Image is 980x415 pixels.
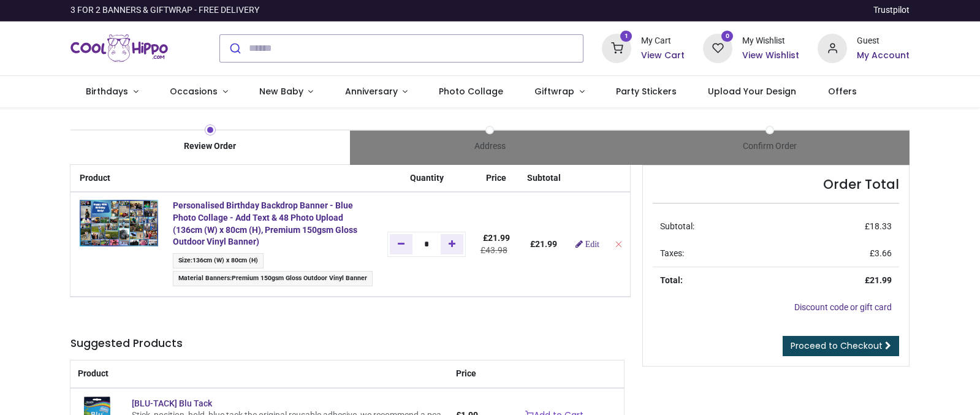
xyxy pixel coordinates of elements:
[742,50,799,62] a: View Wishlist
[708,85,796,97] span: Upload Your Design
[791,340,883,352] span: Proceed to Checkout
[173,271,373,286] span: :
[259,85,303,97] span: New Baby
[865,221,892,231] span: £
[534,85,574,97] span: Giftwrap
[614,239,623,249] a: Remove from cart
[828,85,857,97] span: Offers
[473,165,520,192] th: Price
[178,274,230,282] span: Material Banners
[329,76,424,108] a: Anniversary
[602,42,631,52] a: 1
[441,234,463,254] a: Add one
[520,165,568,192] th: Subtotal
[70,31,169,66] img: Cool Hippo
[742,35,799,47] div: My Wishlist
[870,275,892,285] span: 21.99
[783,336,899,357] a: Proceed to Checkout
[857,50,910,62] a: My Account
[857,35,910,47] div: Guest
[449,360,485,388] th: Price
[178,256,191,264] span: Size
[132,398,212,408] a: [BLU-TACK] Blu Tack
[575,240,599,248] a: Edit
[439,85,503,97] span: Photo Collage
[481,245,507,255] del: £
[616,85,677,97] span: Party Stickers
[192,256,258,264] span: 136cm (W) x 80cm (H)
[345,85,398,97] span: Anniversary
[794,302,892,312] a: Discount code or gift card
[243,76,329,108] a: New Baby
[350,140,630,153] div: Address
[154,76,243,108] a: Occasions
[865,275,892,285] strong: £
[70,336,624,351] h5: Suggested Products
[721,31,733,42] sup: 0
[483,233,510,243] span: £
[530,239,557,249] b: £
[70,360,449,388] th: Product
[485,245,507,255] span: 43.98
[870,221,892,231] span: 18.33
[653,213,786,240] td: Subtotal:
[630,140,910,153] div: Confirm Order
[660,275,683,285] strong: Total:
[70,31,169,66] a: Logo of Cool Hippo
[173,253,264,268] span: :
[535,239,557,249] span: 21.99
[70,140,351,153] div: Review Order
[410,173,444,183] span: Quantity
[170,85,218,97] span: Occasions
[70,76,154,108] a: Birthdays
[620,31,632,42] sup: 1
[641,35,685,47] div: My Cart
[232,274,367,282] span: Premium 150gsm Gloss Outdoor Vinyl Banner
[86,85,128,97] span: Birthdays
[70,4,259,17] div: 3 FOR 2 BANNERS & GIFTWRAP - FREE DELIVERY
[703,42,732,52] a: 0
[653,175,900,193] h4: Order Total
[70,165,165,192] th: Product
[173,200,357,246] a: Personalised Birthday Backdrop Banner - Blue Photo Collage - Add Text & 48 Photo Upload (136cm (W...
[390,234,412,254] a: Remove one
[870,248,892,258] span: £
[641,50,685,62] a: View Cart
[585,240,599,248] span: Edit
[220,35,249,62] button: Submit
[653,240,786,267] td: Taxes:
[873,4,910,17] a: Trustpilot
[80,200,158,246] img: 34vXv63tbhaGXSK4X6n1XIN66Z1V5DJVVQeAU7zxFSznqOCQe3irCXgH59vvDtwVpnOkplwVH3Ue8UmnDBDa3VM5gd8PasvP3...
[519,76,601,108] a: Giftwrap
[488,233,510,243] span: 21.99
[875,248,892,258] span: 3.66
